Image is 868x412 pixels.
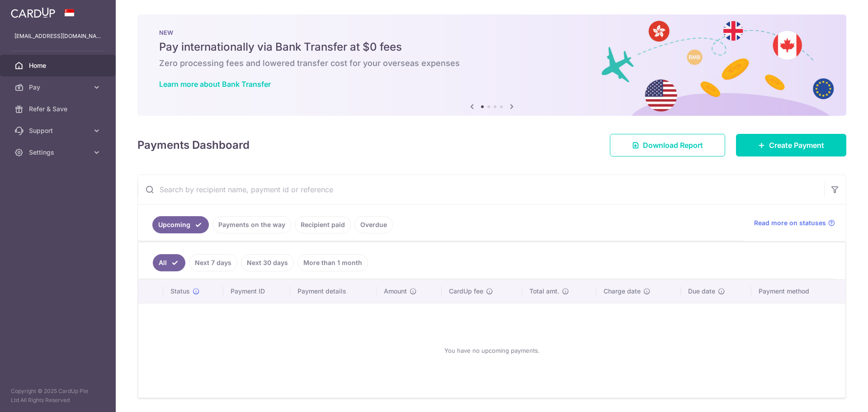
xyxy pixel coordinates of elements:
a: Read more on statuses [754,218,835,227]
h6: Zero processing fees and lowered transfer cost for your overseas expenses [159,58,825,69]
a: Next 7 days [189,254,237,271]
h5: Pay internationally via Bank Transfer at $0 fees [159,40,825,54]
div: You have no upcoming payments. [149,311,835,390]
img: CardUp [11,7,55,18]
a: Next 30 days [241,254,294,271]
a: Upcoming [152,216,209,233]
span: Create Payment [769,140,824,151]
span: Due date [688,287,715,296]
span: Home [29,61,89,70]
span: Pay [29,83,89,92]
span: Amount [384,287,407,296]
a: Download Report [610,134,725,156]
th: Payment details [290,279,377,303]
span: Total amt. [529,287,559,296]
h4: Payments Dashboard [137,137,250,153]
p: NEW [159,29,825,36]
span: Settings [29,148,89,157]
span: Download Report [643,140,703,151]
a: Create Payment [736,134,846,156]
a: Learn more about Bank Transfer [159,80,271,89]
span: Status [170,287,190,296]
span: Read more on statuses [754,218,826,227]
span: Support [29,126,89,135]
img: Bank transfer banner [137,14,846,116]
a: All [153,254,185,271]
span: Refer & Save [29,104,89,114]
th: Payment method [751,279,845,303]
a: Overdue [354,216,393,233]
a: Recipient paid [295,216,351,233]
th: Payment ID [223,279,290,303]
a: More than 1 month [297,254,368,271]
input: Search by recipient name, payment id or reference [138,175,824,204]
span: CardUp fee [449,287,483,296]
a: Payments on the way [212,216,291,233]
span: Charge date [604,287,641,296]
p: [EMAIL_ADDRESS][DOMAIN_NAME] [14,32,101,41]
